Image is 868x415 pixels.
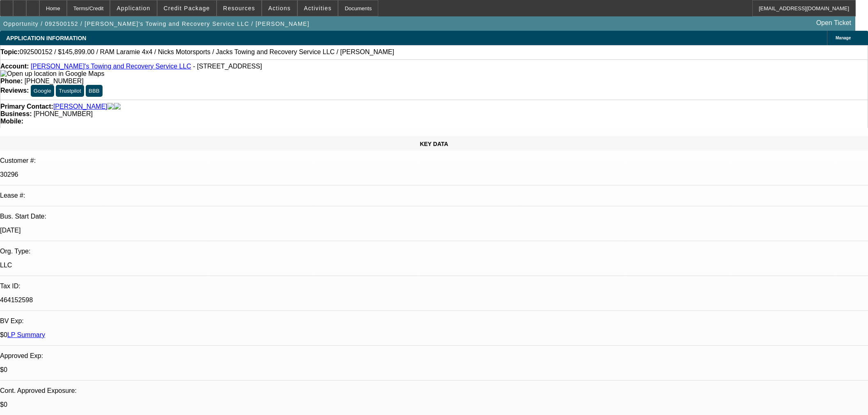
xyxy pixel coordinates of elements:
span: Actions [268,5,291,11]
span: 092500152 / $145,899.00 / RAM Laramie 4x4 / Nicks Motorsports / Jacks Towing and Recovery Service... [20,48,394,56]
span: Credit Package [164,5,210,11]
img: Open up location in Google Maps [0,70,104,78]
img: facebook-icon.png [107,103,114,110]
a: [PERSON_NAME]'s Towing and Recovery Service LLC [31,63,191,70]
span: Opportunity / 092500152 / [PERSON_NAME]'s Towing and Recovery Service LLC / [PERSON_NAME] [3,21,309,27]
strong: Phone: [0,78,23,84]
button: Activities [298,0,338,16]
button: Credit Package [158,0,216,16]
span: APPLICATION INFORMATION [6,35,86,41]
img: linkedin-icon.png [114,103,121,110]
button: Actions [262,0,297,16]
strong: Topic: [0,48,20,56]
a: View Google Maps [0,70,104,77]
button: Application [110,0,156,16]
button: Trustpilot [56,85,84,97]
strong: Primary Contact: [0,103,53,110]
span: KEY DATA [420,141,448,147]
strong: Account: [0,63,29,70]
button: BBB [86,85,103,97]
strong: Business: [0,110,32,117]
span: Activities [304,5,332,11]
button: Resources [217,0,261,16]
a: [PERSON_NAME] [53,103,107,110]
span: [PHONE_NUMBER] [34,110,93,117]
strong: Mobile: [0,118,23,125]
span: Resources [223,5,255,11]
strong: Reviews: [0,87,29,94]
span: - [STREET_ADDRESS] [193,63,262,70]
a: LP Summary [7,331,45,338]
span: Manage [836,36,851,40]
span: Application [116,5,150,11]
a: Open Ticket [813,16,854,30]
button: Google [31,85,54,97]
span: [PHONE_NUMBER] [25,78,84,84]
